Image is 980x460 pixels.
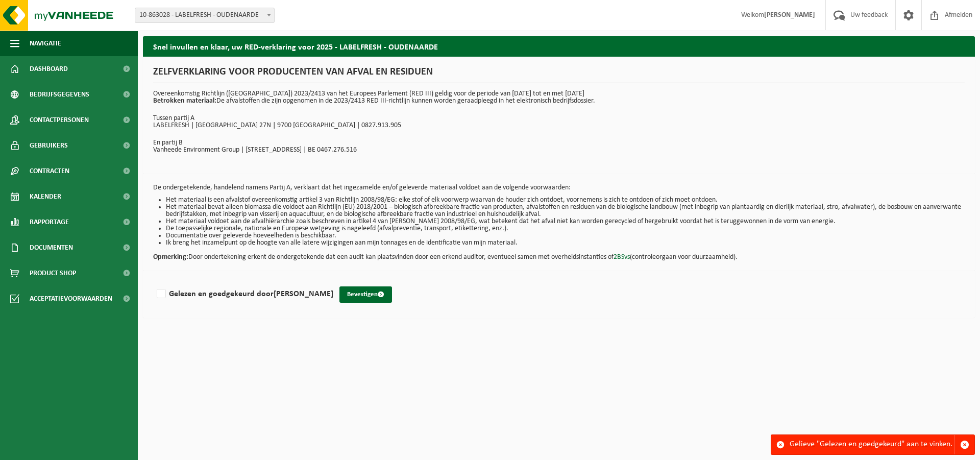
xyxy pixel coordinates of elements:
li: Documentatie over geleverde hoeveelheden is beschikbaar. [166,232,965,239]
div: Gelieve "Gelezen en goedgekeurd" aan te vinken. [790,435,954,454]
button: Bevestigen [339,286,392,303]
span: Documenten [30,235,73,260]
strong: Opmerking: [153,253,188,261]
p: Vanheede Environment Group | [STREET_ADDRESS] | BE 0467.276.516 [153,147,965,154]
span: 10-863028 - LABELFRESH - OUDENAARDE [135,8,275,23]
p: Overeenkomstig Richtlijn ([GEOGRAPHIC_DATA]) 2023/2413 van het Europees Parlement (RED III) geldi... [153,90,965,105]
p: Door ondertekening erkent de ondergetekende dat een audit kan plaatsvinden door een erkend audito... [153,247,965,261]
strong: [PERSON_NAME] [274,290,333,298]
span: Gebruikers [30,133,68,158]
li: De toepasselijke regionale, nationale en Europese wetgeving is nageleefd (afvalpreventie, transpo... [166,225,965,232]
li: Het materiaal voldoet aan de afvalhiërarchie zoals beschreven in artikel 4 van [PERSON_NAME] 2008... [166,218,965,225]
span: 10-863028 - LABELFRESH - OUDENAARDE [135,8,274,22]
span: Navigatie [30,31,61,56]
span: Rapportage [30,209,69,235]
p: De ondergetekende, handelend namens Partij A, verklaart dat het ingezamelde en/of geleverde mater... [153,184,965,191]
span: Contactpersonen [30,107,89,133]
span: Kalender [30,184,61,209]
span: Bedrijfsgegevens [30,82,89,107]
p: Tussen partij A [153,115,965,122]
span: Contracten [30,158,69,184]
p: LABELFRESH | [GEOGRAPHIC_DATA] 27N | 9700 [GEOGRAPHIC_DATA] | 0827.913.905 [153,122,965,129]
span: Dashboard [30,56,68,82]
h1: ZELFVERKLARING VOOR PRODUCENTEN VAN AFVAL EN RESIDUEN [153,67,965,83]
label: Gelezen en goedgekeurd door [155,286,333,302]
h2: Snel invullen en klaar, uw RED-verklaring voor 2025 - LABELFRESH - OUDENAARDE [143,36,975,56]
p: En partij B [153,139,965,147]
li: Ik breng het inzamelpunt op de hoogte van alle latere wijzigingen aan mijn tonnages en de identif... [166,239,965,247]
a: 2BSvs [614,253,630,261]
span: Product Shop [30,260,76,286]
strong: Betrokken materiaal: [153,97,216,105]
li: Het materiaal is een afvalstof overeenkomstig artikel 3 van Richtlijn 2008/98/EG: elke stof of el... [166,197,965,204]
span: Acceptatievoorwaarden [30,286,112,311]
strong: [PERSON_NAME] [764,11,815,19]
li: Het materiaal bevat alleen biomassa die voldoet aan Richtlijn (EU) 2018/2001 – biologisch afbreek... [166,204,965,218]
